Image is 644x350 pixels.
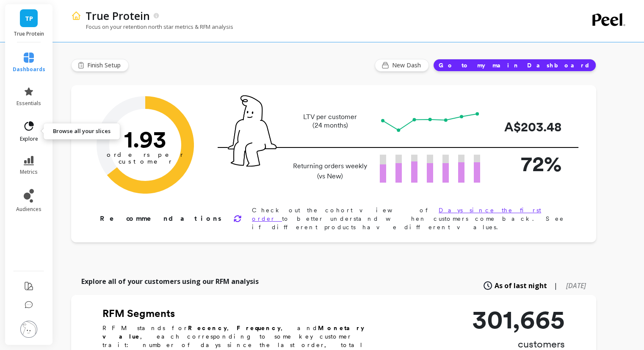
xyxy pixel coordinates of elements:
span: New Dash [392,61,423,69]
p: 72% [494,148,561,180]
p: Focus on your retention north star metrics & RFM analysis [71,23,233,31]
span: Finish Setup [87,61,123,69]
button: New Dash [375,59,429,72]
p: Explore all of your customers using our RFM analysis [81,276,259,286]
p: Check out the cohort view of to better understand when customers come back. See if different prod... [252,206,569,231]
h2: RFM Segments [102,307,390,320]
text: 1.93 [124,125,166,153]
span: metrics [20,169,38,175]
p: True Protein [14,31,44,37]
span: explore [20,136,38,142]
p: 301,665 [472,307,565,332]
img: pal seatted on line [228,95,276,167]
p: True Protein [86,8,150,23]
p: LTV per customer (24 months) [290,113,370,130]
span: essentials [17,100,41,107]
b: Recency [188,325,227,331]
span: [DATE] [566,281,586,290]
img: profile picture [20,321,37,338]
p: A$203.48 [494,117,561,136]
span: dashboards [13,66,45,73]
p: Returning orders weekly (vs New) [290,161,370,181]
tspan: customer [119,158,172,165]
span: As of last night [495,281,547,291]
button: Finish Setup [71,59,129,72]
button: Go to my main Dashboard [433,59,596,72]
b: Frequency [237,325,281,331]
tspan: orders per [107,151,184,158]
img: header icon [71,11,81,21]
span: audiences [16,206,41,213]
p: Recommendations [100,214,223,224]
span: | [554,281,558,291]
span: TP [25,14,33,23]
